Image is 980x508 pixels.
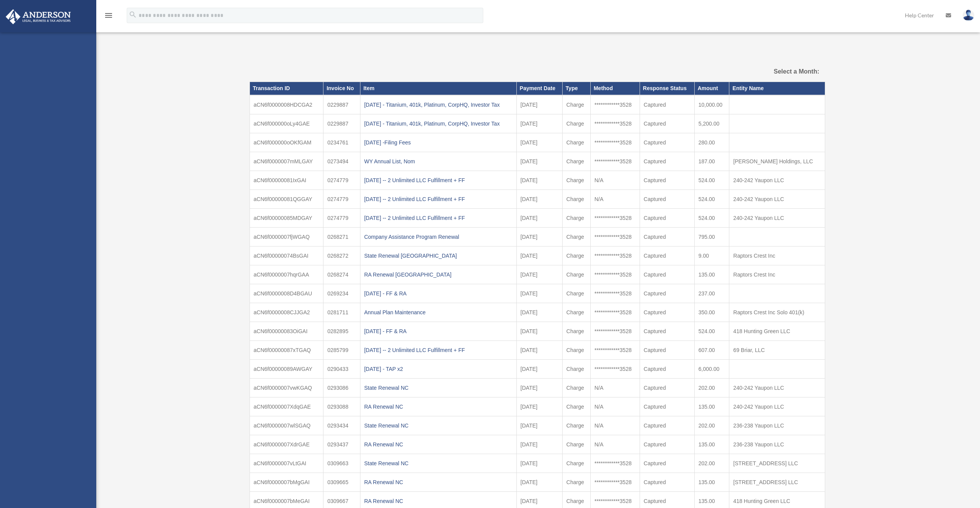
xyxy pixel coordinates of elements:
[562,379,590,397] td: Charge
[729,171,825,190] td: 240-242 Yaupon LLC
[562,341,590,360] td: Charge
[250,322,323,341] td: aCN6f00000083OiGAI
[323,228,360,246] td: 0268271
[729,341,825,360] td: 69 Briar, LLC
[562,322,590,341] td: Charge
[729,152,825,171] td: [PERSON_NAME] Holdings, LLC
[729,473,825,492] td: [STREET_ADDRESS] LLC
[104,13,113,20] a: menu
[729,379,825,397] td: 240-242 Yaupon LLC
[729,190,825,209] td: 240-242 Yaupon LLC
[323,190,360,209] td: 0274779
[364,99,513,110] div: [DATE] - Titanium, 401k, Platinum, CorpHQ, Investor Tax
[250,341,323,360] td: aCN6f00000087xTGAQ
[516,360,562,379] td: [DATE]
[364,288,513,299] div: [DATE] - FF & RA
[323,379,360,397] td: 0293086
[562,190,590,209] td: Charge
[364,175,513,186] div: [DATE] -- 2 Unlimited LLC Fulfillment + FF
[516,379,562,397] td: [DATE]
[250,416,323,435] td: aCN6f0000007wlSGAQ
[562,397,590,416] td: Charge
[729,397,825,416] td: 240-242 Yaupon LLC
[562,416,590,435] td: Charge
[562,265,590,284] td: Charge
[364,307,513,318] div: Annual Plan Maintenance
[516,341,562,360] td: [DATE]
[694,454,729,473] td: 202.00
[729,454,825,473] td: [STREET_ADDRESS] LLC
[250,171,323,190] td: aCN6f00000081IxGAI
[3,9,73,24] img: Anderson Advisors Platinum Portal
[323,341,360,360] td: 0285799
[129,10,137,19] i: search
[250,265,323,284] td: aCN6f0000007hqrGAA
[250,190,323,209] td: aCN6f00000081QGGAY
[323,303,360,322] td: 0281711
[516,416,562,435] td: [DATE]
[364,156,513,167] div: WY Annual List, Nom
[562,435,590,454] td: Charge
[562,284,590,303] td: Charge
[364,401,513,412] div: RA Renewal NC
[364,496,513,506] div: RA Renewal NC
[104,11,113,20] i: menu
[694,284,729,303] td: 237.00
[250,133,323,152] td: aCN6f000000oOKfGAM
[364,269,513,280] div: RA Renewal [GEOGRAPHIC_DATA]
[250,303,323,322] td: aCN6f0000008CJJGA2
[640,82,694,95] th: Response Status
[516,265,562,284] td: [DATE]
[694,133,729,152] td: 280.00
[640,209,694,228] td: Captured
[729,82,825,95] th: Entity Name
[694,265,729,284] td: 135.00
[562,95,590,114] td: Charge
[323,133,360,152] td: 0234761
[364,420,513,431] div: State Renewal NC
[516,209,562,228] td: [DATE]
[250,228,323,246] td: aCN6f0000007fjWGAQ
[590,82,640,95] th: Method
[250,397,323,416] td: aCN6f0000007XdqGAE
[562,246,590,265] td: Charge
[364,194,513,205] div: [DATE] -- 2 Unlimited LLC Fulfillment + FF
[516,114,562,133] td: [DATE]
[364,382,513,393] div: State Renewal NC
[640,95,694,114] td: Captured
[364,137,513,148] div: [DATE] -Filing Fees
[590,190,640,209] td: N/A
[516,303,562,322] td: [DATE]
[694,246,729,265] td: 9.00
[694,416,729,435] td: 202.00
[323,360,360,379] td: 0290433
[562,209,590,228] td: Charge
[694,82,729,95] th: Amount
[364,250,513,261] div: State Renewal [GEOGRAPHIC_DATA]
[562,473,590,492] td: Charge
[364,477,513,488] div: RA Renewal NC
[323,209,360,228] td: 0274779
[562,82,590,95] th: Type
[694,435,729,454] td: 135.00
[640,284,694,303] td: Captured
[364,458,513,469] div: State Renewal NC
[364,118,513,129] div: [DATE] - Titanium, 401k, Platinum, CorpHQ, Investor Tax
[516,397,562,416] td: [DATE]
[729,265,825,284] td: Raptors Crest Inc
[562,171,590,190] td: Charge
[516,454,562,473] td: [DATE]
[640,435,694,454] td: Captured
[323,265,360,284] td: 0268274
[590,397,640,416] td: N/A
[250,379,323,397] td: aCN6f0000007vwKGAQ
[694,303,729,322] td: 350.00
[694,379,729,397] td: 202.00
[516,228,562,246] td: [DATE]
[640,246,694,265] td: Captured
[694,114,729,133] td: 5,200.00
[694,171,729,190] td: 524.00
[323,416,360,435] td: 0293434
[590,171,640,190] td: N/A
[360,82,516,95] th: Item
